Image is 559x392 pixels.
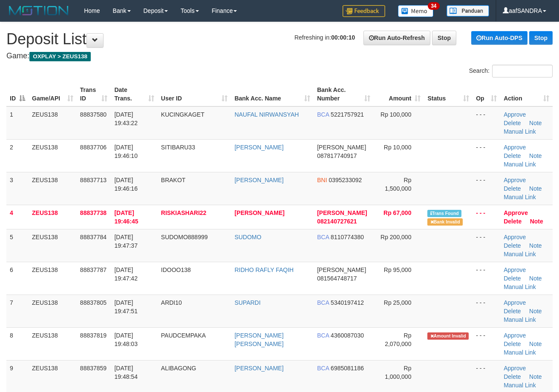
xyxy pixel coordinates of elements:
span: Refreshing in: [294,34,355,41]
img: panduan.png [447,5,489,17]
span: Similar transaction found [427,210,461,217]
td: - - - [473,106,500,140]
h4: Game: [6,52,553,60]
a: Approve [504,299,526,306]
span: Rp 67,000 [383,209,411,216]
span: [DATE] 19:48:54 [114,365,138,380]
span: Rp 100,000 [380,111,411,118]
span: 88837805 [80,299,107,306]
span: Rp 200,000 [380,234,411,240]
span: Copy 0395233092 to clipboard [328,177,362,183]
a: Note [529,308,542,315]
span: Rp 10,000 [384,144,412,151]
a: Delete [504,120,521,126]
a: Approve [504,234,526,240]
a: Stop [432,31,456,45]
span: 88837738 [80,209,107,216]
span: [PERSON_NAME] [317,209,367,216]
span: BRAKOT [161,177,186,183]
a: Stop [529,31,553,45]
a: Manual Link [504,349,536,356]
a: Approve [504,209,528,216]
th: Amount: activate to sort column ascending [374,82,424,106]
span: [DATE] 19:46:10 [114,144,138,159]
span: Copy 5340197412 to clipboard [331,299,364,306]
span: Rp 2,070,000 [385,332,411,347]
a: RIDHO RAFLY FAQIH [234,266,294,273]
td: - - - [473,295,500,327]
td: ZEUS138 [29,229,77,262]
a: Manual Link [504,382,536,389]
a: Note [529,340,542,347]
span: 88837787 [80,266,107,273]
a: [PERSON_NAME] [234,209,284,216]
span: Rp 1,500,000 [385,177,411,192]
a: Note [529,185,542,192]
a: Note [529,242,542,249]
span: Copy 8110774380 to clipboard [331,234,364,240]
a: Approve [504,365,526,372]
a: Delete [504,152,521,159]
a: Note [529,152,542,159]
span: KUCINGKAGET [161,111,205,118]
span: Copy 087817740917 to clipboard [317,152,357,159]
span: Rp 25,000 [384,299,412,306]
a: SUDOMO [234,234,261,240]
td: - - - [473,262,500,295]
span: ARDI10 [161,299,182,306]
span: BCA [317,332,329,339]
th: ID: activate to sort column descending [6,82,29,106]
span: 34 [428,2,439,10]
span: 88837713 [80,177,107,183]
a: Run Auto-Refresh [363,31,430,45]
td: 8 [6,327,29,360]
a: [PERSON_NAME] [PERSON_NAME] [234,332,283,347]
span: [DATE] 19:46:16 [114,177,138,192]
label: Search: [469,65,553,77]
a: SUPARDI [234,299,260,306]
span: [DATE] 19:48:03 [114,332,138,347]
span: [DATE] 19:47:42 [114,266,138,282]
a: Manual Link [504,128,536,135]
th: Action: activate to sort column ascending [500,82,553,106]
th: Status: activate to sort column ascending [424,82,473,106]
span: BCA [317,234,329,240]
a: Delete [504,308,521,315]
td: 4 [6,205,29,229]
span: [PERSON_NAME] [317,266,366,273]
span: 88837819 [80,332,107,339]
span: [DATE] 19:47:51 [114,299,138,315]
a: Manual Link [504,251,536,258]
span: BCA [317,299,329,306]
span: [DATE] 19:47:37 [114,234,138,249]
td: 5 [6,229,29,262]
span: BNI [317,177,327,183]
a: Note [529,120,542,126]
input: Search: [492,65,553,77]
span: 88837580 [80,111,107,118]
a: Manual Link [504,316,536,323]
span: ALIBAGONG [161,365,196,372]
th: Date Trans.: activate to sort column ascending [111,82,157,106]
a: Delete [504,373,521,380]
a: Note [530,218,543,225]
td: - - - [473,172,500,205]
th: Bank Acc. Name: activate to sort column ascending [231,82,314,106]
img: Button%20Memo.svg [398,5,434,17]
h1: Deposit List [6,31,553,48]
td: 2 [6,139,29,172]
a: Manual Link [504,283,536,290]
td: - - - [473,139,500,172]
span: [DATE] 19:46:45 [114,209,138,225]
td: 6 [6,262,29,295]
span: BCA [317,111,329,118]
th: Trans ID: activate to sort column ascending [77,82,111,106]
a: Delete [504,275,521,282]
span: 88837706 [80,144,107,151]
span: SUDOMO888999 [161,234,208,240]
a: Approve [504,332,526,339]
a: Manual Link [504,161,536,168]
th: Op: activate to sort column ascending [473,82,500,106]
td: ZEUS138 [29,172,77,205]
td: ZEUS138 [29,205,77,229]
